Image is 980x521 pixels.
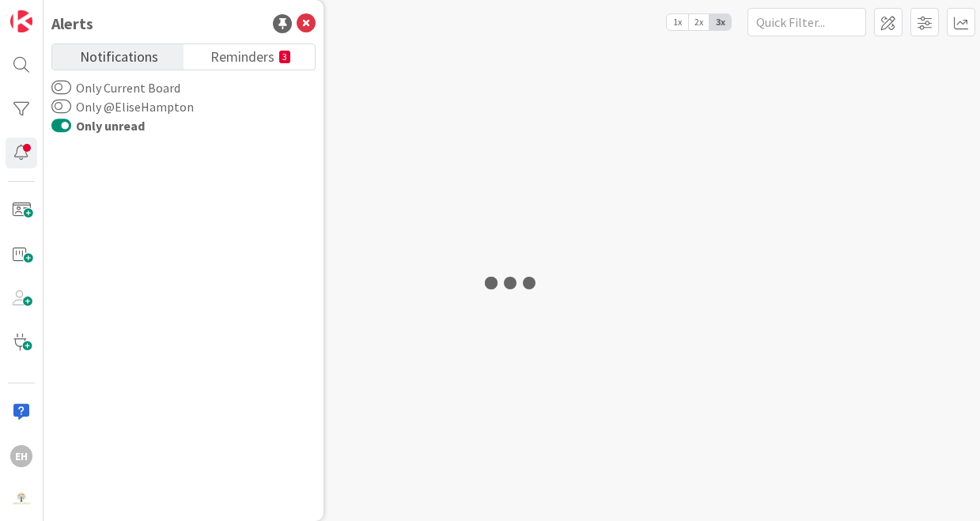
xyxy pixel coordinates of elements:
button: Only @EliseHampton [51,99,71,115]
small: 3 [279,51,290,63]
label: Only Current Board [51,78,180,97]
label: Only unread [51,116,145,135]
img: avatar [10,489,32,511]
button: Only unread [51,118,71,134]
div: Alerts [51,12,93,36]
button: Only Current Board [51,80,71,96]
span: 3x [709,14,731,30]
span: 1x [667,14,688,30]
div: EH [10,445,32,467]
span: Notifications [80,44,158,66]
span: 2x [688,14,709,30]
img: Visit kanbanzone.com [10,10,32,32]
label: Only @EliseHampton [51,97,194,116]
span: Reminders [210,44,274,66]
input: Quick Filter... [747,8,866,36]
